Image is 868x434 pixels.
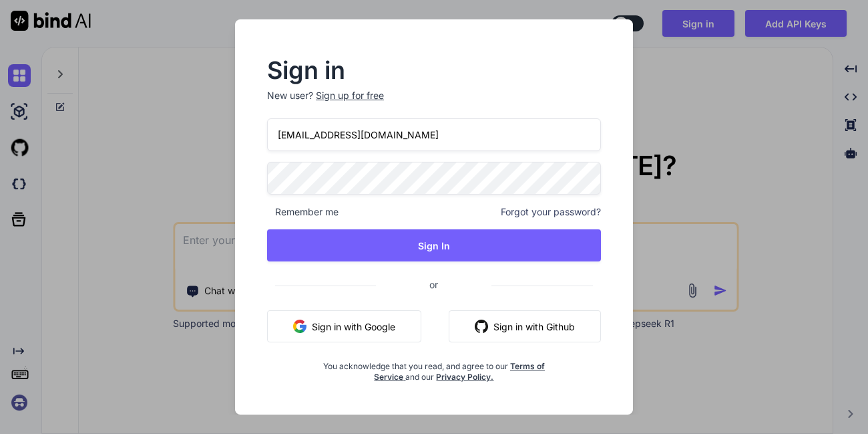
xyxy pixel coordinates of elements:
input: Login or Email [267,118,601,151]
button: Sign in with Github [449,310,601,342]
p: New user? [267,89,601,118]
button: Sign In [267,229,601,261]
img: google [293,320,306,333]
a: Privacy Policy. [436,372,493,382]
span: Forgot your password? [501,205,601,219]
div: Sign up for free [316,89,384,102]
h2: Sign in [267,60,601,81]
div: You acknowledge that you read, and agree to our and our [322,353,545,383]
a: Terms of Service [374,361,545,382]
button: Sign in with Google [267,310,421,342]
span: Remember me [267,205,339,219]
img: github [475,320,488,333]
span: or [376,268,491,301]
